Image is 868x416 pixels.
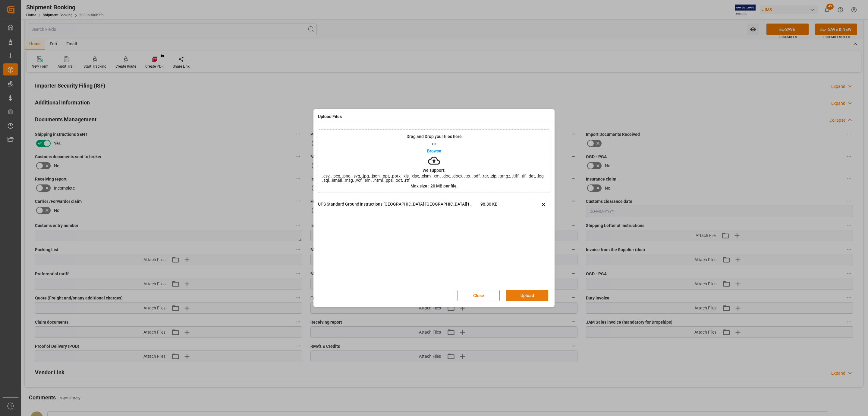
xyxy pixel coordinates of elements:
button: Close [458,290,500,301]
div: Drag and Drop your files hereorBrowseWe support:.csv, .jpeg, .png, .svg, .jpg, .json, .ppt, .pptx... [318,130,550,193]
p: Max size : 20 MB per file. [410,184,458,188]
p: We support: [423,168,445,172]
button: Upload [506,290,548,301]
p: UPS Standard Ground instructions [GEOGRAPHIC_DATA]-[GEOGRAPHIC_DATA][1913].docx [318,201,480,207]
p: Browse [427,149,441,153]
span: .csv, .jpeg, .png, .svg, .jpg, .json, .ppt, .pptx, .xls, .xlsx, .xlsm, .xml, .doc, .docx, .txt, .... [318,174,550,182]
h4: Upload Files [318,114,342,120]
p: Drag and Drop your files here [407,134,462,139]
span: 98.80 KB [480,201,521,212]
p: or [432,142,436,146]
